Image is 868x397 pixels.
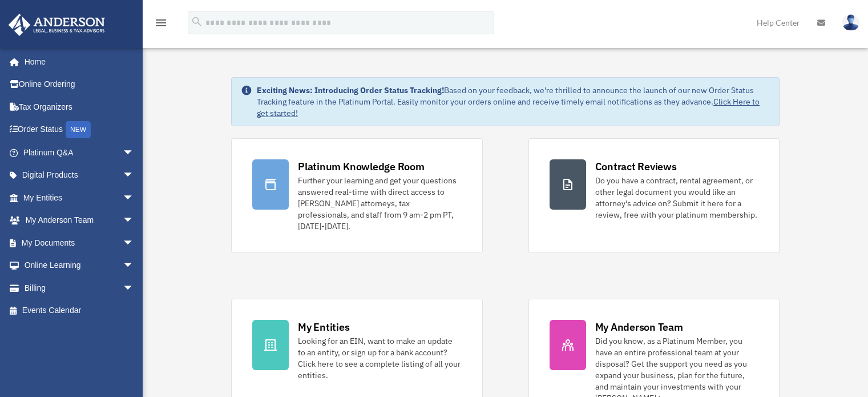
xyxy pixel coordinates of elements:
i: menu [154,16,168,30]
a: Contract Reviews Do you have a contract, rental agreement, or other legal document you would like... [528,138,780,253]
a: Tax Organizers [8,95,151,118]
div: Do you have a contract, rental agreement, or other legal document you would like an attorney's ad... [595,175,758,220]
span: arrow_drop_down [123,231,146,255]
a: Home [8,50,146,73]
a: Platinum Q&Aarrow_drop_down [8,141,151,164]
img: Anderson Advisors Platinum Portal [5,14,108,36]
span: arrow_drop_down [123,276,146,300]
a: menu [154,20,168,30]
strong: Exciting News: Introducing Order Status Tracking! [257,85,444,95]
a: Platinum Knowledge Room Further your learning and get your questions answered real-time with dire... [231,138,482,253]
a: Click Here to get started! [257,97,760,118]
a: My Anderson Teamarrow_drop_down [8,209,151,232]
div: My Entities [298,320,349,334]
a: Order StatusNEW [8,118,151,142]
a: Online Ordering [8,73,151,96]
div: Based on your feedback, we're thrilled to announce the launch of our new Order Status Tracking fe... [257,85,770,119]
div: NEW [66,121,91,138]
span: arrow_drop_down [123,209,146,232]
div: Contract Reviews [595,159,677,174]
a: Billingarrow_drop_down [8,276,151,299]
div: Platinum Knowledge Room [298,159,425,174]
span: arrow_drop_down [123,186,146,210]
i: search [191,15,203,28]
a: Online Learningarrow_drop_down [8,254,151,277]
div: My Anderson Team [595,320,683,334]
span: arrow_drop_down [123,164,146,187]
span: arrow_drop_down [123,254,146,278]
div: Looking for an EIN, want to make an update to an entity, or sign up for a bank account? Click her... [298,335,461,381]
a: My Documentsarrow_drop_down [8,231,151,254]
a: My Entitiesarrow_drop_down [8,186,151,209]
span: arrow_drop_down [123,141,146,165]
a: Digital Productsarrow_drop_down [8,164,151,187]
div: Further your learning and get your questions answered real-time with direct access to [PERSON_NAM... [298,175,461,232]
img: User Pic [842,14,859,31]
a: Events Calendar [8,299,151,322]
